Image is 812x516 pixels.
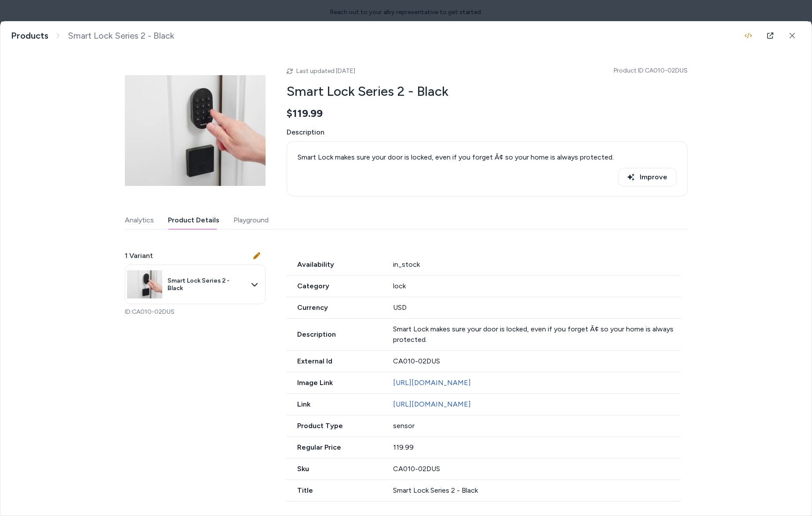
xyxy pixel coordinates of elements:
[296,67,355,75] span: Last updated [DATE]
[287,399,383,410] span: Link
[127,267,162,302] img: Carousel_Slide_2_3x.jpg
[393,356,681,367] div: CA010-02DUS
[287,107,323,120] span: $119.99
[393,259,681,270] div: in_stock
[287,329,383,340] span: Description
[618,168,677,186] button: Improve
[287,485,383,496] span: Title
[393,442,681,453] div: 119.99
[11,30,48,41] a: Products
[287,281,383,291] span: Category
[393,421,681,431] div: sensor
[298,152,677,163] p: Smart Lock makes sure your door is locked, even if you forget Ã¢ so your home is always protected.
[287,127,688,138] span: Description
[125,251,153,261] span: 1 Variant
[233,211,269,229] button: Playground
[125,211,154,229] button: Analytics
[68,30,174,41] span: Smart Lock Series 2 - Black
[11,30,174,41] nav: breadcrumb
[393,400,471,408] a: [URL][DOMAIN_NAME]
[167,277,246,292] span: Smart Lock Series 2 - Black
[287,378,383,388] span: Image Link
[393,324,681,345] p: Smart Lock makes sure your door is locked, even if you forget Ã¢ so your home is always protected.
[614,66,688,75] span: Product ID: CA010-02DUS
[287,83,688,100] h2: Smart Lock Series 2 - Black
[393,485,681,496] div: Smart Lock Series 2 - Black
[168,211,219,229] button: Product Details
[125,265,266,304] button: Smart Lock Series 2 - Black
[287,356,383,367] span: External Id
[287,421,383,431] span: Product Type
[287,259,383,270] span: Availability
[287,442,383,453] span: Regular Price
[393,464,681,474] div: CA010-02DUS
[125,308,266,316] p: ID: CA010-02DUS
[393,378,471,387] a: [URL][DOMAIN_NAME]
[393,281,681,291] div: lock
[287,464,383,474] span: Sku
[393,302,681,313] div: USD
[287,302,383,313] span: Currency
[125,60,266,201] img: Carousel_Slide_2_3x.jpg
